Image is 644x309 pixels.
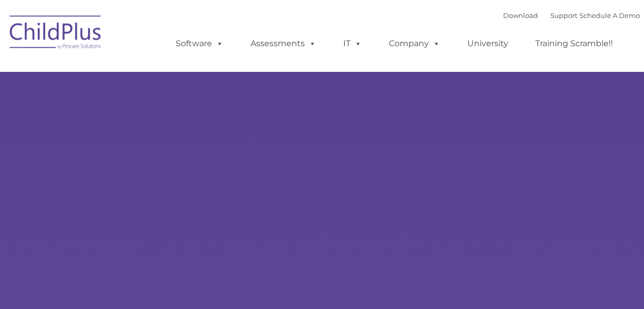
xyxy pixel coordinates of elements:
[165,33,234,54] a: Software
[525,33,623,54] a: Training Scramble!!
[503,11,640,20] font: |
[457,33,518,54] a: University
[379,33,450,54] a: Company
[333,33,372,54] a: IT
[240,33,326,54] a: Assessments
[503,11,538,20] a: Download
[5,8,107,60] img: ChildPlus by Procare Solutions
[579,11,640,20] a: Schedule A Demo
[550,11,577,20] a: Support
